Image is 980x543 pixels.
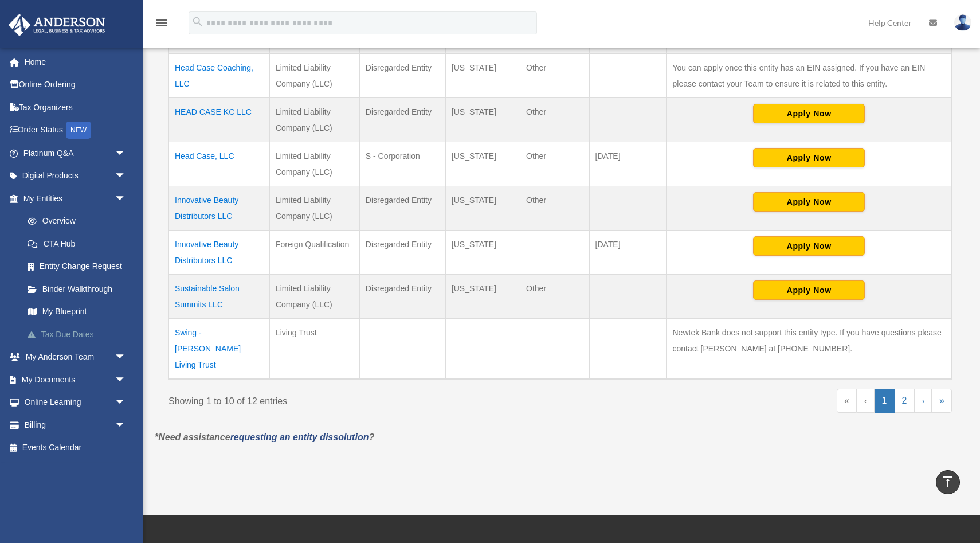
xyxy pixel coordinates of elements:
a: Tax Organizers [8,96,143,119]
a: Home [8,50,143,73]
a: Tax Due Dates [16,323,143,346]
td: [US_STATE] [445,98,520,142]
a: Billingarrow_drop_down [8,413,143,436]
a: 1 [875,389,895,413]
button: Apply Now [753,192,865,212]
div: Showing 1 to 10 of 12 entries [168,389,552,409]
td: Newtek Bank does not support this entity type. If you have questions please contact [PERSON_NAME]... [667,319,952,380]
div: NEW [66,122,91,139]
a: Entity Change Request [16,255,143,278]
em: *Need assistance ? [155,432,374,442]
td: Other [520,142,589,186]
a: Online Ordering [8,73,143,96]
td: Limited Liability Company (LLC) [269,142,359,186]
td: Other [520,275,589,319]
a: Events Calendar [8,436,143,459]
span: arrow_drop_down [115,413,138,437]
a: Previous [857,389,875,413]
a: Digital Productsarrow_drop_down [8,165,143,187]
td: Other [520,186,589,231]
button: Apply Now [753,104,865,123]
td: Disregarded Entity [359,98,445,142]
a: My Blueprint [16,300,143,323]
i: search [191,15,204,28]
a: CTA Hub [16,232,143,255]
td: Sustainable Salon Summits LLC [169,275,270,319]
td: HEAD CASE KC LLC [169,98,270,142]
a: Next [914,389,932,413]
a: menu [155,20,168,30]
span: arrow_drop_down [115,346,138,369]
td: [US_STATE] [445,54,520,98]
td: Living Trust [269,319,359,380]
td: [US_STATE] [445,142,520,186]
td: [US_STATE] [445,275,520,319]
a: Last [932,389,952,413]
td: Limited Liability Company (LLC) [269,54,359,98]
td: Other [520,54,589,98]
button: Apply Now [753,148,865,167]
a: Binder Walkthrough [16,278,143,300]
span: arrow_drop_down [115,165,138,188]
a: requesting an entity dissolution [230,432,369,442]
td: Innovative Beauty Distributors LLC [169,231,270,275]
td: S - Corporation [359,142,445,186]
td: Disregarded Entity [359,54,445,98]
td: [US_STATE] [445,231,520,275]
td: Innovative Beauty Distributors LLC [169,186,270,231]
td: Limited Liability Company (LLC) [269,186,359,231]
button: Apply Now [753,280,865,300]
span: arrow_drop_down [115,142,138,165]
a: My Entitiesarrow_drop_down [8,187,143,210]
img: User Pic [954,14,971,31]
td: [DATE] [589,142,667,186]
a: First [837,389,857,413]
td: You can apply once this entity has an EIN assigned. If you have an EIN please contact your Team t... [667,54,952,98]
td: Foreign Qualification [269,231,359,275]
td: Head Case Coaching, LLC [169,54,270,98]
a: My Documentsarrow_drop_down [8,368,143,391]
i: vertical_align_top [941,475,955,489]
button: Apply Now [753,236,865,256]
td: [US_STATE] [445,186,520,231]
img: Anderson Advisors Platinum Portal [5,14,109,36]
td: Limited Liability Company (LLC) [269,275,359,319]
td: Swing - [PERSON_NAME] Living Trust [169,319,270,380]
a: My Anderson Teamarrow_drop_down [8,346,143,369]
a: Platinum Q&Aarrow_drop_down [8,142,143,165]
td: Other [520,98,589,142]
a: Order StatusNEW [8,119,143,142]
td: [DATE] [589,231,667,275]
td: Head Case, LLC [169,142,270,186]
span: arrow_drop_down [115,391,138,415]
a: Overview [16,210,138,233]
a: vertical_align_top [936,470,960,494]
a: 2 [895,389,915,413]
span: arrow_drop_down [115,187,138,210]
span: arrow_drop_down [115,368,138,392]
i: menu [155,16,168,30]
td: Limited Liability Company (LLC) [269,98,359,142]
td: Disregarded Entity [359,231,445,275]
td: Disregarded Entity [359,275,445,319]
a: Online Learningarrow_drop_down [8,391,143,414]
td: Disregarded Entity [359,186,445,231]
